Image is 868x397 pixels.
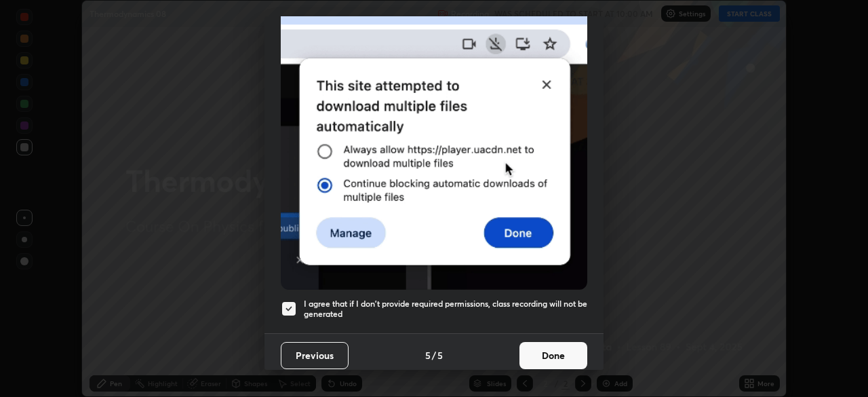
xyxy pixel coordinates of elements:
h4: 5 [437,348,443,362]
h4: / [432,348,436,362]
button: Previous [281,342,349,369]
button: Done [519,342,587,369]
h4: 5 [425,348,431,362]
h5: I agree that if I don't provide required permissions, class recording will not be generated [304,299,587,320]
